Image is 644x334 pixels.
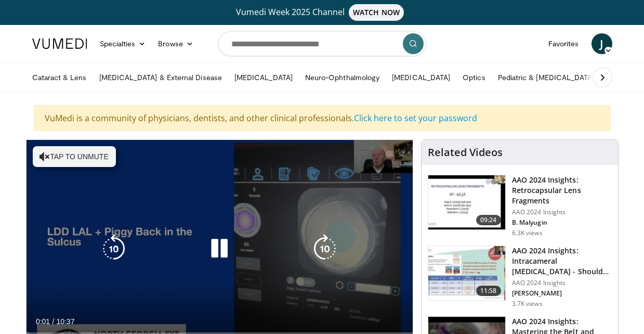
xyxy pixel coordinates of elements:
h4: Related Videos [428,146,503,159]
a: Click here to set your password [354,112,477,124]
img: de733f49-b136-4bdc-9e00-4021288efeb7.150x105_q85_crop-smart_upscale.jpg [428,246,505,300]
a: Neuro-Ophthalmology [299,67,386,88]
h3: AAO 2024 Insights: Intracameral [MEDICAL_DATA] - Should We Dilute It? … [512,246,612,277]
span: 10:37 [56,317,74,326]
img: VuMedi Logo [32,38,87,49]
span: WATCH NOW [349,4,404,21]
a: Optics [456,67,491,88]
p: 6.3K views [512,229,543,237]
span: 11:58 [476,286,501,296]
a: J [592,33,612,54]
a: 09:24 AAO 2024 Insights: Retrocapsular Lens Fragments AAO 2024 Insights B. Malyugin 6.3K views [428,175,612,237]
span: / [52,317,55,326]
a: Vumedi Week 2025 ChannelWATCH NOW [34,4,611,21]
p: AAO 2024 Insights [512,208,612,216]
h3: AAO 2024 Insights: Retrocapsular Lens Fragments [512,175,612,206]
a: [MEDICAL_DATA] [386,67,456,88]
a: Specialties [94,33,152,54]
p: 3.7K views [512,300,543,308]
span: 0:01 [36,317,50,326]
a: [MEDICAL_DATA] & External Disease [93,67,228,88]
div: VuMedi is a community of physicians, dentists, and other clinical professionals. [34,105,611,131]
button: Tap to unmute [33,146,116,167]
a: Cataract & Lens [26,67,93,88]
a: 11:58 AAO 2024 Insights: Intracameral [MEDICAL_DATA] - Should We Dilute It? … AAO 2024 Insights [... [428,246,612,308]
input: Search topics, interventions [218,31,426,56]
a: Browse [152,33,200,54]
img: 01f52a5c-6a53-4eb2-8a1d-dad0d168ea80.150x105_q85_crop-smart_upscale.jpg [428,175,505,229]
p: [PERSON_NAME] [512,289,612,298]
a: Favorites [542,33,585,54]
a: Pediatric & [MEDICAL_DATA] [492,67,601,88]
p: AAO 2024 Insights [512,279,612,287]
a: [MEDICAL_DATA] [228,67,299,88]
p: B. Malyugin [512,219,612,227]
span: 09:24 [476,215,501,225]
